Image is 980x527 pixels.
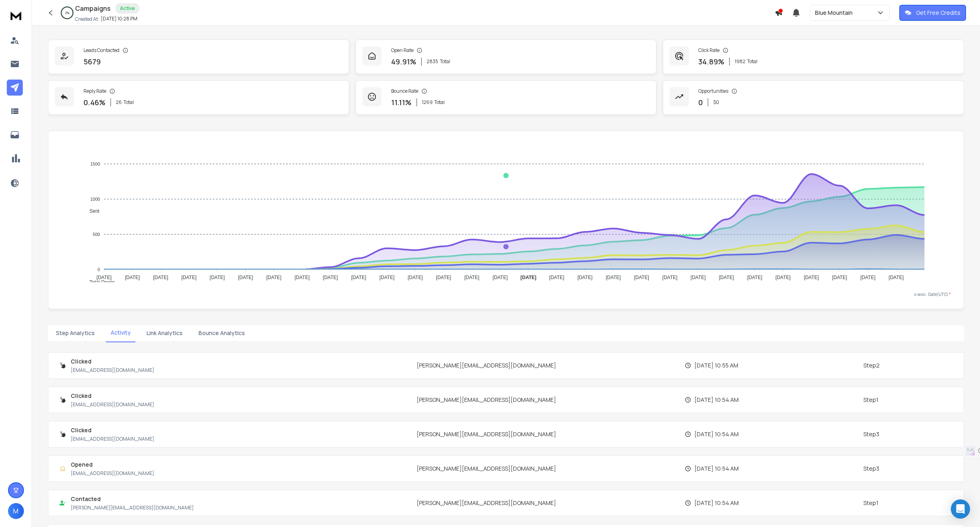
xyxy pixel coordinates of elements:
p: [DATE] 10:54 AM [694,396,739,404]
tspan: [DATE] [210,275,225,280]
tspan: 0 [97,267,100,272]
h1: Opened [71,461,154,469]
p: [PERSON_NAME][EMAIL_ADDRESS][DOMAIN_NAME] [71,505,194,511]
tspan: [DATE] [181,275,197,280]
span: Total [434,99,445,106]
p: Get Free Credits [916,9,960,17]
a: Bounce Rate11.11%1269Total [356,80,657,115]
p: [DATE] 10:54 AM [694,430,739,438]
tspan: [DATE] [691,275,706,280]
img: logo [8,8,24,23]
tspan: [DATE] [832,275,847,280]
span: 1982 [735,58,745,65]
tspan: [DATE] [662,275,678,280]
p: 34.89 % [698,56,724,67]
p: Step 1 [863,499,879,507]
p: [EMAIL_ADDRESS][DOMAIN_NAME] [71,401,154,408]
a: Reply Rate0.46%26Total [48,80,349,115]
h1: Clicked [71,426,154,434]
a: Open Rate49.91%2835Total [356,40,657,74]
tspan: [DATE] [96,275,111,280]
tspan: [DATE] [634,275,649,280]
tspan: [DATE] [549,275,565,280]
tspan: [DATE] [153,275,168,280]
p: [PERSON_NAME][EMAIL_ADDRESS][DOMAIN_NAME] [417,430,556,438]
tspan: [DATE] [125,275,140,280]
p: [PERSON_NAME][EMAIL_ADDRESS][DOMAIN_NAME] [417,396,556,404]
tspan: 1500 [90,162,100,166]
p: Step 3 [863,430,879,438]
tspan: 500 [93,232,100,237]
span: 26 [116,99,122,106]
tspan: [DATE] [889,275,904,280]
p: Step 3 [863,465,879,473]
p: [PERSON_NAME][EMAIL_ADDRESS][DOMAIN_NAME] [417,499,556,507]
span: Total [440,58,450,65]
h1: Contacted [71,495,194,503]
p: Blue Mountain [815,9,856,17]
p: 0 [698,97,703,108]
button: M [8,503,24,519]
p: 49.91 % [391,56,416,67]
p: $ 0 [713,99,719,106]
h1: Clicked [71,392,154,400]
tspan: [DATE] [351,275,366,280]
button: Activity [106,324,135,342]
tspan: [DATE] [861,275,876,280]
p: [PERSON_NAME][EMAIL_ADDRESS][DOMAIN_NAME] [417,465,556,473]
tspan: [DATE] [408,275,423,280]
p: x-axis : Date(UTC) [61,291,951,297]
span: Total [747,58,757,65]
tspan: [DATE] [775,275,791,280]
button: Bounce Analytics [194,324,250,342]
span: Total [123,99,134,106]
tspan: [DATE] [238,275,253,280]
tspan: [DATE] [266,275,281,280]
p: Step 2 [863,361,880,369]
p: 5679 [83,56,101,67]
p: 2 % [65,10,70,15]
span: Total Opens [83,279,115,285]
tspan: 1000 [90,197,100,202]
h1: Campaigns [75,4,111,13]
p: Reply Rate [83,88,106,94]
span: 2835 [427,58,438,65]
tspan: [DATE] [719,275,734,280]
span: 1269 [422,99,433,106]
tspan: [DATE] [380,275,395,280]
p: 11.11 % [391,97,411,108]
p: Step 1 [863,396,879,404]
tspan: [DATE] [521,275,537,280]
p: Leads Contacted [83,47,119,54]
tspan: [DATE] [577,275,592,280]
p: [DATE] 10:28 PM [101,16,137,22]
p: Bounce Rate [391,88,418,94]
div: Active [115,3,139,14]
tspan: [DATE] [747,275,762,280]
button: Link Analytics [142,324,187,342]
p: [EMAIL_ADDRESS][DOMAIN_NAME] [71,367,154,373]
a: Opportunities0$0 [663,80,964,115]
tspan: [DATE] [323,275,338,280]
p: [EMAIL_ADDRESS][DOMAIN_NAME] [71,470,154,477]
a: Click Rate34.89%1982Total [663,40,964,74]
span: Sent [83,208,99,214]
p: Opportunities [698,88,728,94]
tspan: [DATE] [436,275,451,280]
tspan: [DATE] [606,275,621,280]
p: Open Rate [391,47,413,54]
p: [EMAIL_ADDRESS][DOMAIN_NAME] [71,436,154,442]
p: [DATE] 10:54 AM [694,499,739,507]
h1: Clicked [71,357,154,365]
div: Open Intercom Messenger [951,499,970,519]
p: Click Rate [698,47,720,54]
p: [PERSON_NAME][EMAIL_ADDRESS][DOMAIN_NAME] [417,361,556,369]
p: 0.46 % [83,97,105,108]
p: [DATE] 10:55 AM [694,361,738,369]
button: Get Free Credits [899,5,966,21]
tspan: [DATE] [464,275,479,280]
p: [DATE] 10:54 AM [694,465,739,473]
tspan: [DATE] [804,275,819,280]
